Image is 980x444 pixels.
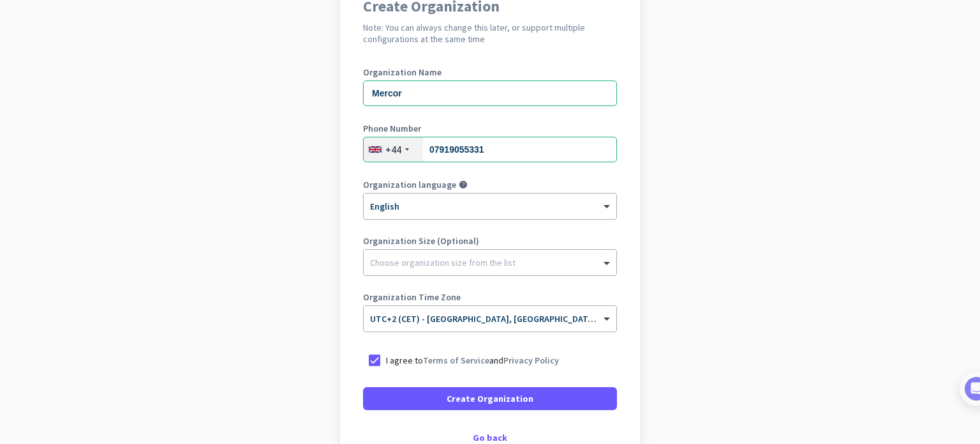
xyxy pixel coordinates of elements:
label: Organization language [363,180,456,189]
label: Organization Time Zone [363,293,617,302]
label: Organization Name [363,68,617,77]
a: Privacy Policy [503,355,559,366]
label: Phone Number [363,124,617,133]
p: I agree to and [386,354,559,367]
input: What is the name of your organization? [363,80,617,106]
a: Terms of Service [423,355,489,366]
div: +44 [385,143,401,156]
span: Create Organization [447,392,533,405]
input: 121 234 5678 [363,137,617,162]
i: help [459,180,468,189]
label: Organization Size (Optional) [363,236,617,245]
h2: Note: You can always change this later, or support multiple configurations at the same time [363,22,617,45]
div: Go back [363,433,617,442]
button: Create Organization [363,387,617,410]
